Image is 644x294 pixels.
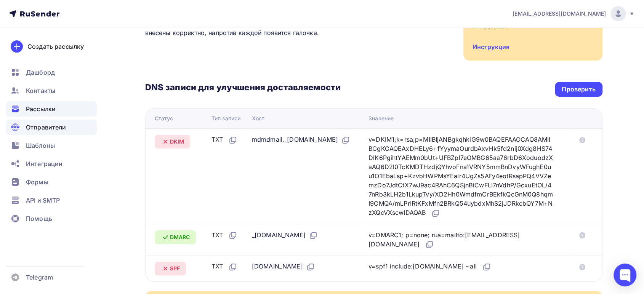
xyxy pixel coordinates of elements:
span: Отправители [26,123,66,132]
a: Отправители [6,120,97,135]
span: Шаблоны [26,141,55,150]
span: [EMAIL_ADDRESS][DOMAIN_NAME] [513,10,606,18]
div: Проверить [562,85,595,94]
div: Значение [368,115,394,122]
span: DKIM [170,138,184,145]
span: Telegram [26,273,53,282]
div: TXT [211,135,237,145]
a: [EMAIL_ADDRESS][DOMAIN_NAME] [513,6,635,21]
span: Формы [26,177,48,187]
span: Помощь [26,214,52,223]
span: API и SMTP [26,196,60,205]
a: Рассылки [6,101,97,117]
span: Дашборд [26,68,55,77]
div: TXT [211,230,237,240]
div: Тип записи [211,115,240,122]
span: Контакты [26,86,55,95]
span: Рассылки [26,104,56,113]
div: v=DMARC1; p=none; rua=mailto:[EMAIL_ADDRESS][DOMAIN_NAME] [368,230,553,249]
a: Контакты [6,83,97,98]
div: Создать рассылку [27,42,84,51]
span: Интеграции [26,159,62,168]
div: v=DKIM1;k=rsa;p=MIIBIjANBgkqhkiG9w0BAQEFAAOCAQ8AMIIBCgKCAQEAxDHELy6+fYyymaOurdbAxvHk5fd2nij0Xdg8H... [368,135,553,218]
a: Дашборд [6,65,97,80]
div: Хост [252,115,265,122]
a: Формы [6,174,97,190]
div: _[DOMAIN_NAME] [252,230,318,240]
div: mdmdmail._[DOMAIN_NAME] [252,135,350,145]
div: Статус [155,115,173,122]
div: TXT [211,262,237,272]
div: v=spf1 include:[DOMAIN_NAME] ~all [368,262,491,272]
h3: DNS записи для улучшения доставляемости [145,82,341,94]
span: SPF [170,265,180,272]
a: Шаблоны [6,138,97,153]
div: [DOMAIN_NAME] [252,262,315,272]
span: DMARC [170,233,190,241]
a: Инструкция [473,43,509,51]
